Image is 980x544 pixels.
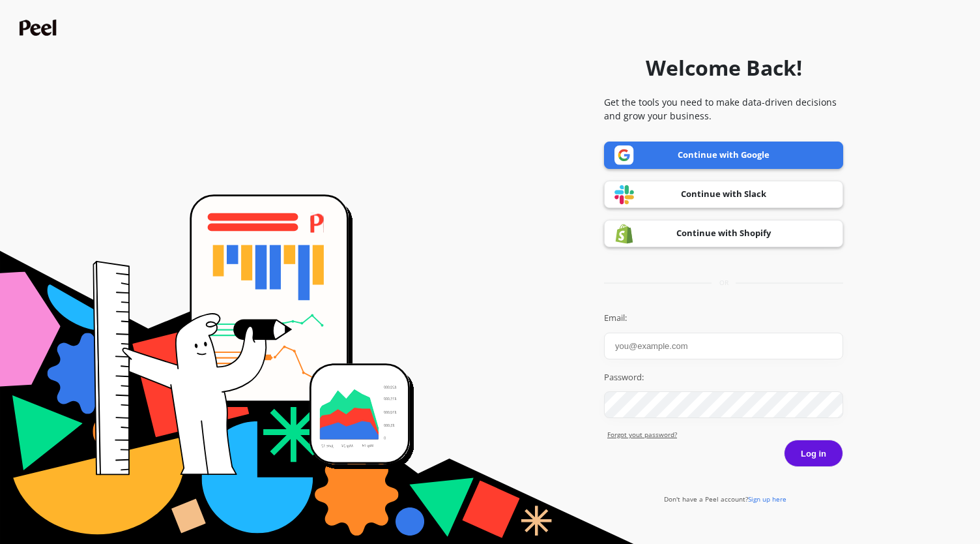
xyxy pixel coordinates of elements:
[604,312,843,325] label: Email:
[604,220,843,247] a: Continue with Shopify
[604,333,843,359] input: you@example.com
[607,430,843,440] a: Forgot yout password?
[604,95,843,123] p: Get the tools you need to make data-driven decisions and grow your business.
[748,494,786,504] span: Sign up here
[614,224,634,244] img: Shopify logo
[646,52,802,83] h1: Welcome Back!
[614,185,634,205] img: Slack logo
[614,145,634,165] img: Google logo
[664,494,786,504] a: Don't have a Peel account?Sign up here
[20,20,60,36] img: Peel
[604,371,843,384] label: Password:
[604,142,843,169] a: Continue with Google
[604,181,843,208] a: Continue with Slack
[604,278,843,288] div: or
[784,440,843,467] button: Log in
